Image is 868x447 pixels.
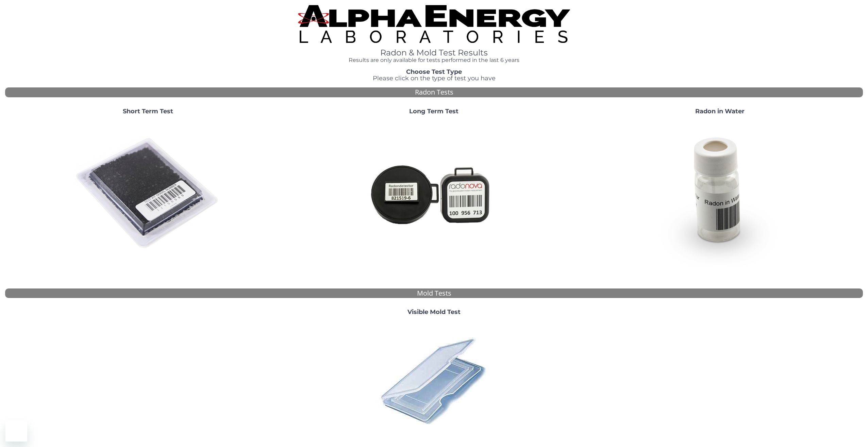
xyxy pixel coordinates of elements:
div: Mold Tests [5,288,863,298]
strong: Short Term Test [123,107,173,115]
strong: Choose Test Type [406,68,462,76]
img: ShortTerm.jpg [75,120,221,267]
div: Radon Tests [5,87,863,97]
img: TightCrop.jpg [298,5,570,43]
h1: Radon & Mold Test Results [263,48,606,57]
strong: Long Term Test [409,107,458,115]
span: Please click on the type of test you have [373,74,496,82]
h4: Results are only available for tests performed in the last 6 years [263,57,606,63]
strong: Visible Mold Test [407,308,461,316]
img: Radtrak2vsRadtrak3.jpg [361,120,507,267]
strong: Radon in Water [695,107,745,115]
img: PI42764010.jpg [374,321,494,440]
iframe: Button to launch messaging window [5,420,27,442]
img: RadoninWater.jpg [647,120,793,267]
